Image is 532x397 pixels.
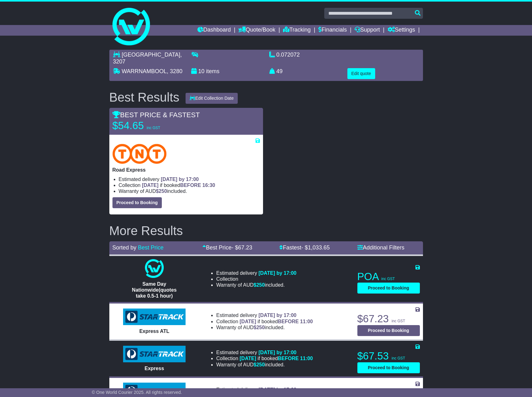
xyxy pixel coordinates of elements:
p: Road Express [112,167,260,173]
li: Warranty of AUD included. [216,324,313,330]
div: Best Results [106,90,183,104]
p: POA [357,270,420,283]
span: 10 [198,68,205,74]
img: TNT Domestic: Road Express [112,144,167,164]
span: © One World Courier 2025. All rights reserved. [92,390,182,395]
p: $67.53 [357,350,420,362]
span: 67.23 [238,244,252,251]
button: Edit Collection Date [186,93,238,104]
li: Estimated delivery [216,349,313,355]
li: Collection [216,319,313,324]
span: BEFORE [278,319,299,324]
button: Edit quote [347,68,375,79]
span: 16:30 [202,183,215,188]
li: Estimated delivery [119,176,260,182]
span: inc GST [392,356,405,360]
li: Estimated delivery [216,270,296,276]
li: Estimated delivery [216,387,313,393]
span: 49 [276,68,283,74]
span: [DATE] by 17:00 [258,270,296,276]
span: if booked [142,183,215,188]
li: Collection [119,182,260,188]
span: 1,033.65 [308,244,330,251]
a: Additional Filters [357,244,405,251]
li: Collection [216,355,313,361]
p: $67.23 [357,313,420,325]
button: Proceed to Booking [112,197,162,208]
a: Tracking [283,25,311,36]
span: if booked [240,356,313,361]
button: Proceed to Booking [357,283,420,294]
span: $ [254,362,265,367]
button: Proceed to Booking [357,325,420,336]
span: 250 [256,362,265,367]
span: [DATE] by 17:00 [258,387,296,392]
span: inc GST [392,319,405,323]
span: $ [254,325,265,330]
span: Sorted by [112,244,137,251]
span: [DATE] by 17:00 [258,313,296,318]
h2: More Results [109,224,423,238]
span: 250 [159,188,167,194]
li: Estimated delivery [216,312,313,318]
span: items [206,68,220,74]
button: Proceed to Booking [357,362,420,373]
span: [DATE] [240,356,256,361]
span: [DATE] [142,183,158,188]
img: One World Courier: Same Day Nationwide(quotes take 0.5-1 hour) [145,259,164,278]
span: , 3280 [167,68,182,74]
span: BEFORE [180,183,201,188]
span: Express [145,366,164,371]
span: [DATE] by 17:00 [258,350,296,355]
img: StarTrack: Express [123,346,186,363]
a: Fastest- $1,033.65 [279,244,330,251]
a: Best Price [138,244,164,251]
span: $ [254,282,265,288]
span: 0.072072 [276,52,300,58]
span: 250 [256,325,265,330]
a: Dashboard [197,25,231,36]
span: WARRNAMBOOL [122,68,167,74]
span: BEFORE [278,356,299,361]
p: $54.65 [112,119,191,132]
span: - $ [231,244,252,251]
span: [DATE] by 17:00 [161,177,199,182]
span: 11:00 [300,319,313,324]
span: [DATE] [240,319,256,324]
span: [GEOGRAPHIC_DATA] [122,52,180,58]
a: Financials [318,25,347,36]
span: BEST PRICE & FASTEST [112,111,200,119]
span: Express ATL [139,329,169,334]
span: Same Day Nationwide(quotes take 0.5-1 hour) [132,281,177,299]
a: Support [355,25,380,36]
a: Settings [388,25,415,36]
li: Collection [216,276,296,282]
span: if booked [240,319,313,324]
span: 250 [256,282,265,288]
span: , 3207 [113,52,182,65]
span: 11:00 [300,356,313,361]
img: StarTrack: Express ATL [123,309,186,325]
span: inc GST [147,126,160,130]
span: - $ [301,244,330,251]
li: Warranty of AUD included. [216,362,313,368]
li: Warranty of AUD included. [119,188,260,194]
span: $ [156,188,167,194]
li: Warranty of AUD included. [216,282,296,288]
a: Best Price- $67.23 [202,244,252,251]
a: Quote/Book [238,25,275,36]
span: inc GST [381,277,395,281]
